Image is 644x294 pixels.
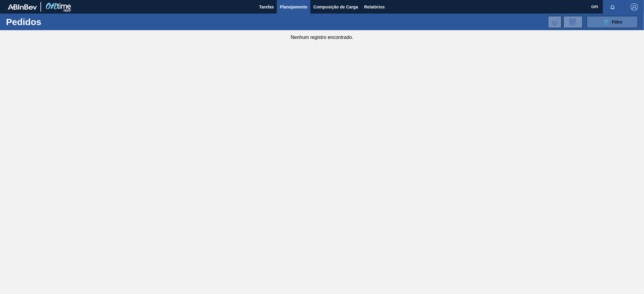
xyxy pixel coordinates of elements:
button: Notificações [603,3,622,11]
span: Relatórios [364,3,385,11]
img: Logout [631,3,638,11]
span: Composição de Carga [313,3,358,11]
span: Filtro [612,20,623,24]
span: Planejamento [280,3,307,11]
div: Importar Negociações dos Pedidos [548,16,562,28]
button: Filtro [587,16,638,28]
span: Tarefas [259,3,274,11]
div: Solicitação de Revisão de Pedidos [563,16,583,28]
h1: Pedidos [6,18,98,25]
img: TNhmsLtSVTkK8tSr43FrP2fwEKptu5GPRR3wAAAABJRU5ErkJggg== [8,4,37,10]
